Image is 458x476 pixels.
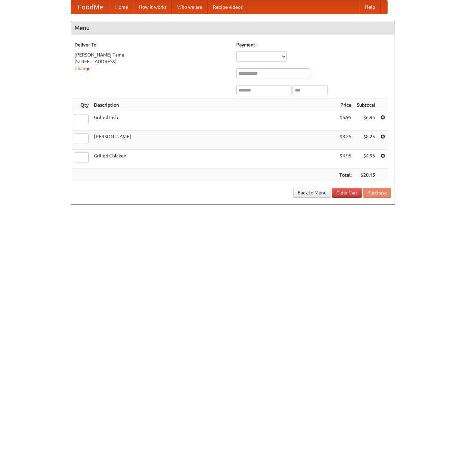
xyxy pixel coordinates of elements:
[337,99,354,111] th: Price
[74,51,230,58] div: [PERSON_NAME] Tame
[332,188,362,198] a: Clear Cart
[208,0,248,14] a: Recipe videos
[354,131,378,150] td: $8.25
[354,111,378,131] td: $6.95
[337,169,354,181] th: Total:
[293,188,331,198] a: Back to Menu
[91,131,337,150] td: [PERSON_NAME]
[91,111,337,131] td: Grilled Fish
[172,0,208,14] a: Who we are
[71,0,110,14] a: FoodMe
[337,131,354,150] td: $8.25
[337,111,354,131] td: $6.95
[360,0,380,14] a: Help
[91,99,337,111] th: Description
[354,99,378,111] th: Subtotal
[71,99,91,111] th: Qty
[133,0,172,14] a: How it works
[354,150,378,169] td: $4.95
[110,0,133,14] a: Home
[74,41,230,48] h5: Deliver To:
[71,21,395,35] h4: Menu
[337,150,354,169] td: $4.95
[363,188,391,198] button: Purchase
[74,66,91,71] a: Change
[354,169,378,181] th: $20.15
[236,41,391,48] h5: Payment:
[74,58,230,65] div: [STREET_ADDRESS]
[91,150,337,169] td: Grilled Chicken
